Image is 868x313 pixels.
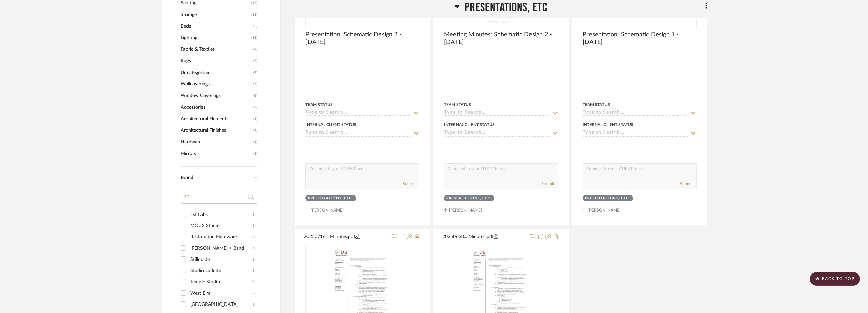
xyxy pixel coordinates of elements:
[308,196,352,201] div: PRESENTATIONS, ETC
[190,265,252,276] div: Studio Luddite
[252,243,256,254] div: (1)
[444,130,550,137] input: Type to Search…
[304,233,388,241] button: 20250716... Minutes.pdf
[181,148,252,159] span: Mirrors
[181,90,252,101] span: Window Coverings
[181,44,252,55] span: Fabric & Textiles
[585,196,629,201] div: PRESENTATIONS, ETC
[305,130,411,137] input: Type to Search…
[253,148,257,159] span: (1)
[181,32,250,44] span: Lighting
[252,209,256,220] div: (1)
[190,220,252,231] div: MOUS Studio
[444,122,495,128] div: Internal Client Status
[444,101,471,108] div: Team Status
[252,254,256,265] div: (3)
[253,44,257,55] span: (9)
[190,209,252,220] div: 1st Dibs
[253,113,257,124] span: (1)
[253,102,257,113] span: (2)
[181,55,252,67] span: Rugs
[252,299,256,310] div: (1)
[190,299,252,310] div: [GEOGRAPHIC_DATA]
[251,32,257,43] span: (11)
[181,113,252,125] span: Architectural Elements
[541,181,554,187] button: Submit
[253,56,257,66] span: (7)
[253,137,257,147] span: (1)
[305,110,411,116] input: Type to Search…
[446,196,490,201] div: PRESENTATIONS, ETC
[583,122,633,128] div: Internal Client Status
[583,101,610,108] div: Team Status
[252,288,256,299] div: (3)
[181,101,252,113] span: Accessories
[583,110,688,116] input: Type to Search…
[181,190,257,204] input: Search Brands
[305,122,356,128] div: Internal Client Status
[810,272,860,286] scroll-to-top-button: BACK TO TOP
[181,67,252,78] span: Uncategorized
[444,110,550,116] input: Type to Search…
[252,265,256,276] div: (1)
[190,243,252,254] div: [PERSON_NAME] + Band
[253,125,257,136] span: (1)
[444,31,558,46] span: Meeting Minutes: Schematic Design 2 - [DATE]
[252,232,256,242] div: (2)
[252,220,256,231] div: (1)
[181,9,250,20] span: Storage
[253,21,257,32] span: (5)
[680,181,693,187] button: Submit
[583,31,697,46] span: Presentation: Schematic Design 1 - [DATE]
[181,78,252,90] span: Wallcoverings
[253,90,257,101] span: (6)
[305,31,419,46] span: Presentation: Schematic Design 2 - [DATE]
[251,9,257,20] span: (11)
[190,288,252,299] div: West Elm
[181,20,252,32] span: Beds
[253,67,257,78] span: (7)
[181,136,252,148] span: Hardware
[253,79,257,90] span: (7)
[190,277,252,287] div: Temple Studio
[190,232,252,242] div: Restoration Hardware
[403,181,416,187] button: Submit
[442,233,526,241] button: 20250630... Minutes.pdf
[190,254,252,265] div: Stillmade
[181,125,252,136] span: Architectural Finishes
[181,175,193,180] span: Brand
[583,130,688,137] input: Type to Search…
[305,101,333,108] div: Team Status
[252,277,256,287] div: (5)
